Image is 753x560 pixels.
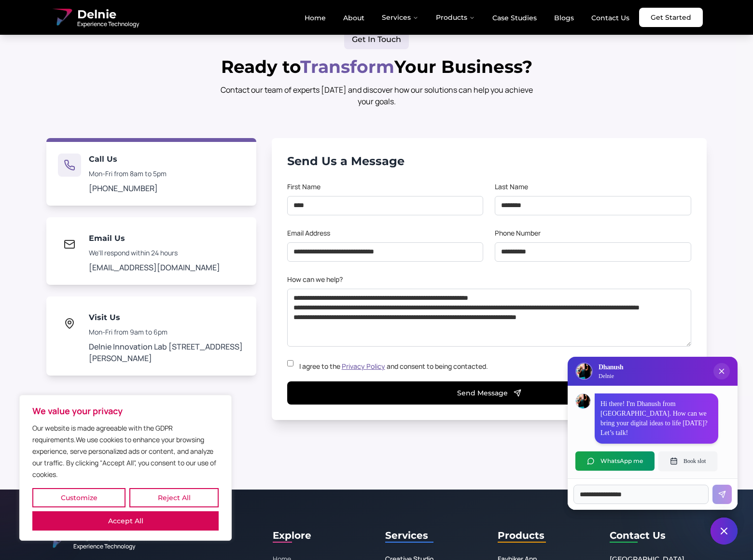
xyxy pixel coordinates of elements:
[89,327,245,337] p: Mon-Fri from 9am to 6pm
[546,10,582,26] a: Blogs
[576,364,592,379] img: Delnie Logo
[639,8,703,27] a: Get Started
[273,528,311,543] h2: Explore
[658,451,717,471] button: Book slot
[46,57,707,76] h2: Ready to Your Business?
[300,56,394,77] span: Transform
[385,528,482,543] h2: Services
[89,248,220,258] p: We'll respond within 24 hours
[374,8,426,27] button: Services
[428,8,483,27] button: Products
[287,154,691,169] h3: Send Us a Message
[335,10,372,26] a: About
[299,362,488,371] label: I agree to the and consent to being contacted.
[600,399,712,438] p: Hi there! I'm Dhanush from [GEOGRAPHIC_DATA]. How can we bring your digital ideas to life [DATE]?...
[89,169,167,179] p: Mon-Fri from 8am to 5pm
[89,262,220,273] p: [EMAIL_ADDRESS][DOMAIN_NAME]
[89,233,220,244] h3: Email Us
[498,528,595,543] h2: Products
[485,10,544,26] a: Case Studies
[297,10,334,26] a: Home
[32,488,125,507] button: Customize
[129,488,219,507] button: Reject All
[214,84,539,107] p: Contact our team of experts [DATE] and discover how our solutions can help you achieve your goals.
[342,362,385,371] a: Privacy Policy
[575,451,655,471] button: WhatsApp me
[89,154,167,165] h3: Call Us
[50,6,139,29] a: Delnie Logo Full
[32,422,219,480] p: Our website is made agreeable with the GDPR requirements.We use cookies to enhance your browsing ...
[711,518,738,545] button: Close chat
[576,394,590,408] img: Dhanush
[287,228,330,238] label: Email Address
[89,182,167,194] p: [PHONE_NUMBER]
[495,228,541,238] label: Phone Number
[352,34,401,45] span: Get In Touch
[32,405,219,417] p: We value your privacy
[50,6,73,29] img: Delnie Logo
[599,372,623,380] p: Delnie
[89,312,245,323] h3: Visit Us
[287,381,691,405] button: Send Message
[89,341,245,364] p: Delnie Innovation Lab [STREET_ADDRESS][PERSON_NAME]
[77,20,139,28] span: Experience Technology
[73,543,135,550] span: Experience Technology
[599,363,623,372] h3: Dhanush
[713,363,730,379] button: Close chat popup
[287,275,343,284] label: How can we help?
[287,182,321,191] label: First Name
[297,8,637,27] nav: Main
[77,7,139,22] span: Delnie
[584,10,637,26] a: Contact Us
[495,182,528,191] label: Last Name
[32,511,219,531] button: Accept All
